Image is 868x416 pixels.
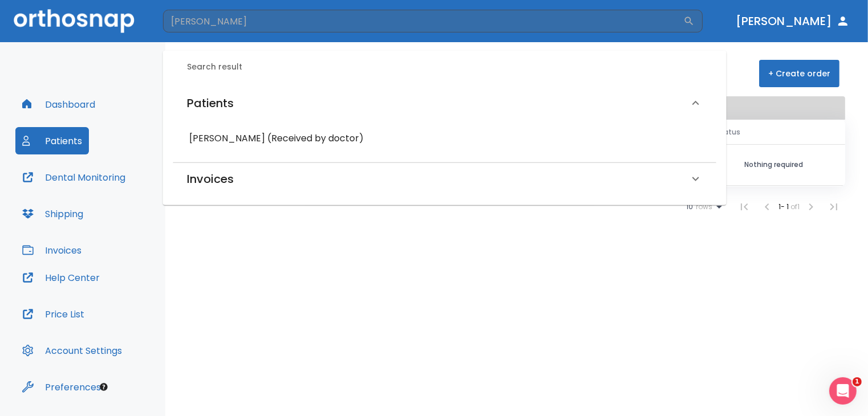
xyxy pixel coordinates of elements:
h6: Search result [187,61,716,74]
button: Account Settings [15,337,129,364]
button: [PERSON_NAME] [731,11,854,31]
iframe: Intercom live chat [829,377,857,405]
button: Shipping [15,200,90,227]
button: Price List [15,300,91,328]
span: 1 [853,377,862,386]
h6: Patients [187,94,234,112]
button: Dashboard [15,91,102,118]
span: Status [716,127,740,137]
p: Nothing required [716,160,832,170]
span: rows [693,203,712,211]
button: Dental Monitoring [15,164,132,191]
h6: [PERSON_NAME] (Received by doctor) [189,130,700,146]
button: + Create order [759,60,840,87]
h6: Invoices [187,170,234,188]
div: Tooltip anchor [99,382,109,392]
span: 10 [686,203,693,211]
div: Patients [173,83,716,124]
span: 1 - 1 [779,202,790,211]
img: Orthosnap [14,9,135,32]
button: Patients [15,127,89,154]
button: Preferences [15,373,108,401]
input: Search by Patient Name or Case # [163,10,683,32]
button: Invoices [15,236,88,264]
span: of 1 [790,202,800,211]
button: Help Center [15,264,107,291]
div: Invoices [173,163,716,195]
